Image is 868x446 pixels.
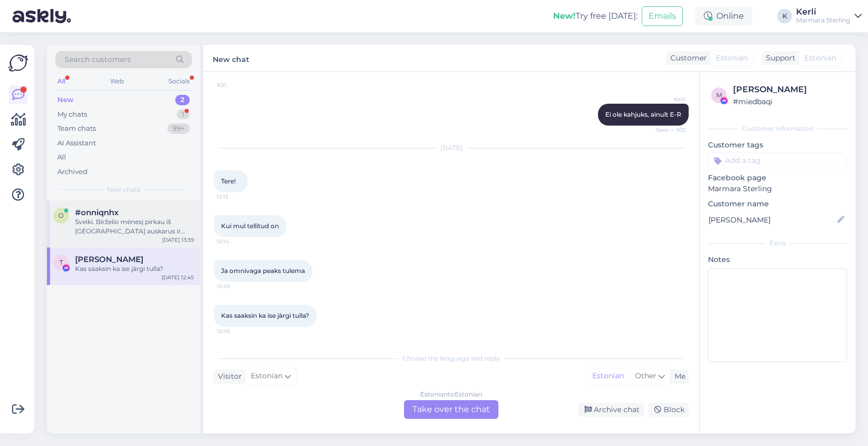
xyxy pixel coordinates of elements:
div: Customer [666,53,707,64]
div: 99+ [167,123,190,134]
div: Sveiki. Birželio mėnesį pirkau iš [GEOGRAPHIC_DATA] auskarus ir grandinėlę. Su auskarais iškilo p... [75,217,194,236]
label: New chat [213,51,249,65]
div: [DATE] 12:45 [162,274,194,281]
div: Kerli [796,8,850,16]
b: New! [553,11,576,21]
div: Socials [166,75,192,88]
span: T [59,258,63,266]
div: Try free [DATE]: [553,10,638,22]
span: Kerli [646,95,686,103]
a: KerliMarmara Sterling [796,8,862,24]
div: [DATE] 13:39 [162,236,194,244]
span: Tambet Kattel [75,255,143,264]
div: New [57,95,74,105]
p: Marmara Sterling [708,183,847,194]
div: [PERSON_NAME] [733,83,844,96]
div: All [55,75,67,88]
div: All [57,152,66,163]
span: Estonian [251,370,283,382]
p: Customer name [708,199,847,209]
span: Estonian [716,53,748,64]
span: Ei ole kahjuks, ainult E-R [605,110,681,118]
div: Choose the language and reply [214,354,689,363]
img: Askly Logo [8,53,28,73]
span: 9:31 [217,81,256,89]
div: Support [762,53,796,64]
div: 2 [175,95,190,105]
div: Archive chat [578,403,644,417]
div: Estonian [587,368,629,384]
div: My chats [57,109,87,120]
span: Ja omnivaga peaks tulema [221,267,305,275]
div: Web [108,75,126,88]
span: #onniqnhx [75,208,119,217]
span: m [716,91,722,99]
div: Visitor [214,371,242,382]
div: [DATE] [214,143,689,153]
p: Notes [708,254,847,265]
button: Emails [642,6,683,26]
div: 1 [177,109,190,120]
input: Add name [708,214,835,226]
span: Tere! [221,177,236,185]
p: Customer tags [708,140,847,151]
div: AI Assistant [57,138,96,148]
div: Kas saaksin ka ise järgi tulla? [75,264,194,274]
span: o [58,212,64,219]
div: Take over the chat [404,400,498,419]
span: 12:13 [217,193,256,201]
div: Customer information [708,124,847,133]
div: Archived [57,167,88,177]
span: Kui mul tellitud on [221,222,279,230]
div: Marmara Sterling [796,16,850,24]
span: New chats [107,185,140,194]
span: Kas saaksin ka ise järgi tulla? [221,312,309,319]
p: Facebook page [708,172,847,183]
span: Search customers [65,54,131,65]
div: Extra [708,239,847,248]
span: 12:45 [217,282,256,290]
div: K [777,9,792,23]
div: Block [648,403,689,417]
span: 12:45 [217,327,256,335]
span: Seen ✓ 9:31 [646,126,686,134]
div: Estonian to Estonian [420,390,482,399]
span: Estonian [804,53,836,64]
div: Team chats [57,123,96,134]
div: # miedbaqi [733,96,844,107]
input: Add a tag [708,153,847,168]
span: Other [635,371,656,380]
div: Me [670,371,686,382]
span: 12:14 [217,238,256,245]
div: Online [695,7,752,26]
